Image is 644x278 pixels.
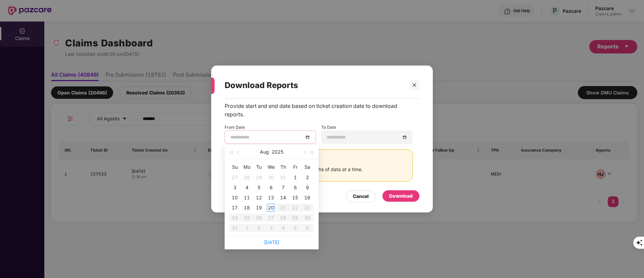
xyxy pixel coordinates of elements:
[289,162,301,172] th: Fr
[265,183,277,193] td: 2025-08-06
[303,184,311,192] div: 9
[255,204,263,212] div: 19
[243,184,251,192] div: 4
[253,183,265,193] td: 2025-08-05
[301,172,313,183] td: 2025-08-02
[277,172,289,183] td: 2025-07-31
[277,162,289,172] th: Th
[241,183,253,193] td: 2025-08-04
[264,239,279,245] a: [DATE]
[279,194,287,202] div: 14
[229,172,241,183] td: 2025-07-27
[231,204,239,212] div: 17
[272,145,283,159] button: 2025
[255,194,263,202] div: 12
[267,204,275,212] div: 20
[231,184,239,192] div: 3
[265,172,277,183] td: 2025-07-30
[243,173,251,182] div: 28
[241,172,253,183] td: 2025-07-28
[412,83,417,87] span: close
[289,183,301,193] td: 2025-08-08
[301,162,313,172] th: Sa
[241,203,253,213] td: 2025-08-18
[303,173,311,182] div: 2
[253,193,265,203] td: 2025-08-12
[253,203,265,213] td: 2025-08-19
[255,184,263,192] div: 5
[260,145,269,159] button: Aug
[279,184,287,192] div: 7
[241,193,253,203] td: 2025-08-11
[255,173,263,182] div: 29
[229,203,241,213] td: 2025-08-17
[277,183,289,193] td: 2025-08-07
[225,102,413,119] div: Provide start and end date based on ticket creation date to download reports.
[301,183,313,193] td: 2025-08-09
[289,193,301,203] td: 2025-08-15
[279,173,287,182] div: 31
[277,193,289,203] td: 2025-08-14
[243,204,251,212] div: 18
[291,173,299,182] div: 1
[291,184,299,192] div: 8
[267,194,275,202] div: 13
[267,184,275,192] div: 6
[231,194,239,202] div: 10
[389,192,413,200] div: Download
[301,193,313,203] td: 2025-08-16
[253,162,265,172] th: Tu
[253,172,265,183] td: 2025-07-29
[289,172,301,183] td: 2025-08-01
[229,193,241,203] td: 2025-08-10
[265,193,277,203] td: 2025-08-13
[243,194,251,202] div: 11
[303,194,311,202] div: 16
[241,162,253,172] th: Mo
[267,173,275,182] div: 30
[225,124,316,144] div: From Date
[229,183,241,193] td: 2025-08-03
[265,203,277,213] td: 2025-08-20
[229,162,241,172] th: Su
[321,124,413,144] div: To Date
[353,193,369,200] div: Cancel
[291,194,299,202] div: 15
[225,72,403,98] div: Download Reports
[265,162,277,172] th: We
[231,173,239,182] div: 27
